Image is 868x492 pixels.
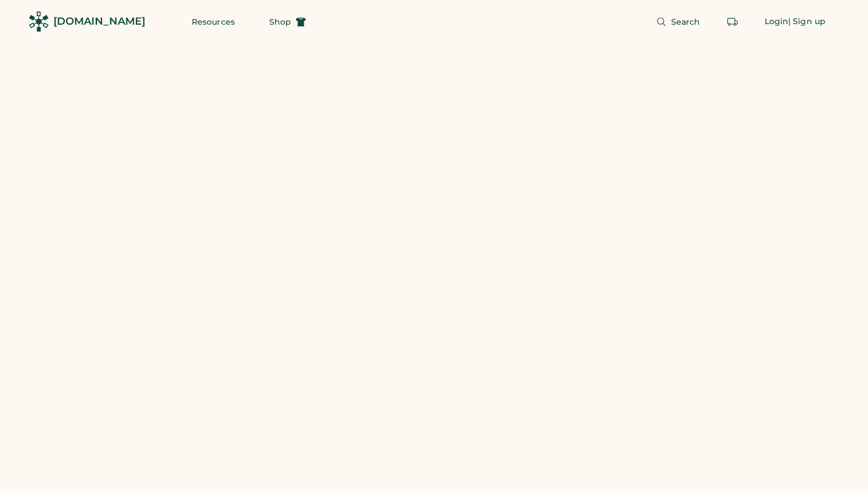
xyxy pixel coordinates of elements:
button: Shop [255,10,320,33]
div: [DOMAIN_NAME] [53,14,145,29]
div: Login [765,16,789,28]
button: Retrieve an order [721,10,744,33]
div: | Sign up [788,16,826,28]
button: Resources [178,10,249,33]
img: Rendered Logo - Screens [29,11,49,32]
span: Search [671,18,700,26]
img: yH5BAEAAAAALAAAAAABAAEAAAIBRAA7 [420,228,448,257]
button: Search [642,10,714,33]
span: Shop [269,18,291,26]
